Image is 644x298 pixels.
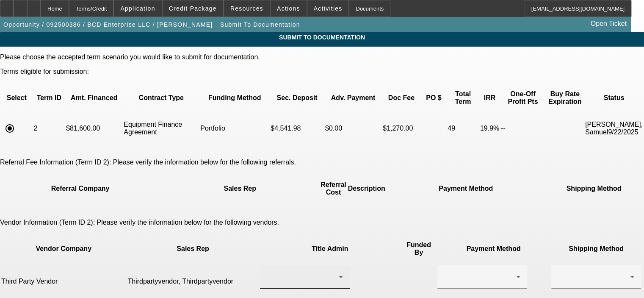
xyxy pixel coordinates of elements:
span: Submit To Documentation [6,34,638,41]
p: -- [501,125,544,132]
p: IRR [480,94,499,102]
p: Payment Method [387,185,545,192]
p: Shipping Method [547,185,641,192]
button: Credit Package [163,0,223,17]
p: 49 [448,125,478,132]
p: Sec. Deposit [271,94,323,102]
p: $81,600.00 [66,125,122,132]
button: Submit To Documentation [218,17,302,32]
a: Open Ticket [587,17,630,31]
p: Funded By [402,241,436,256]
p: One-Off Profit Pts [501,90,544,106]
span: Credit Package [169,5,217,12]
p: Sales Rep [161,185,319,192]
button: Application [114,0,161,17]
p: Description [348,185,385,192]
p: Contract Type [124,94,199,102]
p: Portfolio [200,125,269,132]
p: $1,270.00 [383,125,420,132]
p: Title Admin [260,245,400,253]
p: 19.9% [480,125,499,132]
p: [PERSON_NAME], Samuel9/22/2025 [585,121,643,136]
span: Actions [277,5,300,12]
p: Adv. Payment [325,94,381,102]
p: Select [1,94,32,102]
p: Shipping Method [551,245,641,253]
p: Funding Method [200,94,269,102]
button: Resources [224,0,270,17]
p: Doc Fee [383,94,420,102]
span: Opportunity / 092500386 / BCD Enterprise LLC / [PERSON_NAME] [3,21,213,28]
span: Application [120,5,155,12]
span: Resources [230,5,263,12]
p: Sales Rep [127,245,258,253]
p: Status [585,94,643,102]
p: Total Term [448,90,478,106]
p: PO $ [422,94,446,102]
span: Submit To Documentation [220,21,300,28]
button: Actions [271,0,307,17]
p: Amt. Financed [66,94,122,102]
p: $0.00 [325,125,381,132]
p: Vendor Company [1,245,126,253]
p: Buy Rate Expiration [547,90,583,106]
button: Activities [307,0,349,17]
p: Term ID [34,94,65,102]
p: $4,541.98 [271,125,323,132]
span: Activities [314,5,343,12]
p: 2 [34,125,65,132]
p: Payment Method [437,245,550,253]
p: Referral Cost [321,181,346,196]
p: Referral Company [1,185,159,192]
p: Equipment Finance Agreement [124,121,199,136]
